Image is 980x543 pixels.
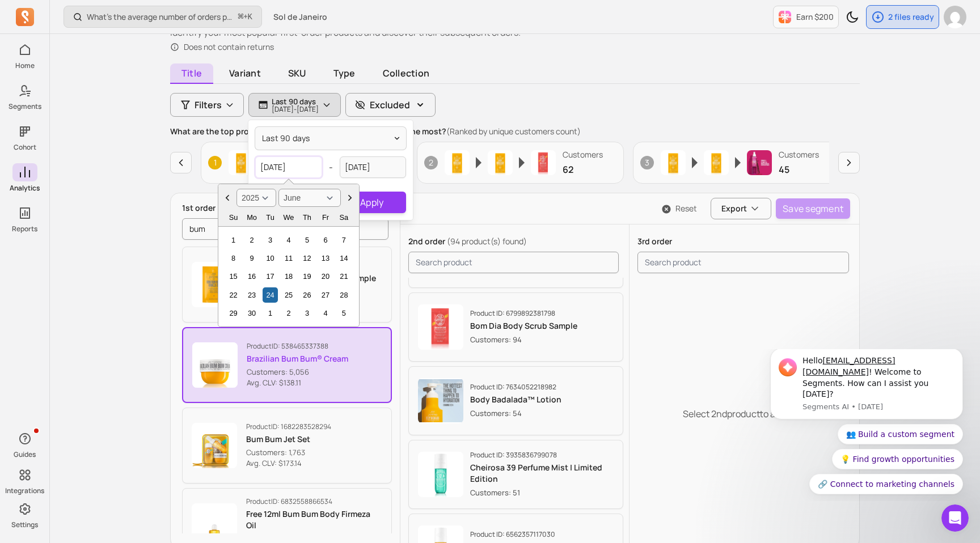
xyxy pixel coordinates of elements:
div: Wednesday [281,210,296,225]
div: Choose Tuesday, June 24th, 2025 [263,287,278,303]
div: Choose Wednesday, June 25th, 2025 [281,287,296,303]
p: Cheirosa 39 Perfume Mist | Limited Edition [470,462,614,485]
div: Choose Thursday, June 26th, 2025 [299,287,315,303]
button: Product imageProduct ID: 3935836799078Cheirosa 39 Perfume Mist | Limited EditionCustomers: 51 [408,440,624,509]
span: - [329,160,333,174]
p: Select 2nd product to analyze. [683,407,804,421]
p: Bum Bum Jet Set [246,434,331,445]
div: Choose Tuesday, July 1st, 2025 [263,306,278,321]
input: search product [637,252,849,273]
button: Reset [653,203,706,214]
p: Excluded [370,98,410,112]
div: Choose Thursday, June 5th, 2025 [299,232,315,248]
div: Tuesday [263,210,278,225]
div: Saturday [336,210,352,225]
img: Product image [192,262,237,307]
p: Product ID: 6562357117030 [470,530,576,539]
button: 3Product imageProduct imageProduct imageCustomers45 [633,142,840,184]
div: Choose Sunday, June 1st, 2025 [226,232,241,248]
img: Product image [445,150,470,175]
span: SKU [277,63,318,83]
p: Free 12ml Bum Bum Body Firmeza Oil [246,508,382,531]
button: Export [711,198,771,219]
span: Title [170,63,213,84]
p: Customers: 54 [470,408,561,419]
p: Settings [11,520,38,529]
p: Reports [12,224,37,234]
p: Customers [563,149,603,160]
p: Bom Dia Body Scrub Sample [470,320,577,332]
p: [DATE] - [DATE] [272,106,319,113]
div: Choose Date [218,184,360,327]
p: 2 files ready [888,11,934,23]
div: Choose Friday, July 4th, 2025 [318,306,333,321]
span: (94 product(s) found) [447,236,527,247]
button: Toggle dark mode [841,6,864,28]
img: avatar [944,6,966,28]
p: Product ID: 6832558866534 [246,497,382,506]
span: 1 [208,156,222,169]
div: Choose Thursday, June 12th, 2025 [299,251,315,266]
iframe: Intercom live chat [941,504,969,532]
button: What’s the average number of orders per customer?⌘+K [64,6,262,28]
iframe: Intercom notifications message [753,349,980,501]
button: Product imageProduct ID: 7634052218982Body Badalada™ LotionCustomers: 54 [408,366,624,435]
p: Brazilian Bum Bum® Cream [247,353,348,364]
img: Product image [418,452,463,497]
img: Product image [661,150,686,175]
button: Sol de Janeiro [267,7,334,27]
div: Choose Tuesday, June 3rd, 2025 [263,232,278,248]
p: Customers: 51 [470,487,614,498]
button: Earn $200 [773,6,839,28]
p: Product ID: 538465337388 [247,342,348,351]
button: 1Product imageProduct imageProduct imageCustomers84 [201,142,408,184]
div: Choose Sunday, June 15th, 2025 [226,269,241,284]
p: Does not contain returns [184,41,274,53]
p: Avg. CLV: $138.11 [247,377,348,389]
p: Home [15,61,35,70]
p: Product ID: 3935836799078 [470,451,614,460]
p: 45 [779,163,819,176]
button: Filters [170,93,244,117]
span: 2 [424,156,438,169]
div: Choose Friday, June 13th, 2025 [318,251,333,266]
img: Product image [229,150,254,175]
div: Choose Saturday, June 21st, 2025 [336,269,352,284]
span: Sol de Janeiro [273,11,327,23]
input: yyyy-mm-dd [255,156,322,178]
img: Product image [192,423,237,468]
button: 2Product imageProduct imageProduct imageCustomers62 [417,142,624,184]
img: Product image [418,304,463,350]
div: Choose Wednesday, June 11th, 2025 [281,251,296,266]
div: Message content [49,6,201,50]
div: Choose Sunday, June 22nd, 2025 [226,287,241,303]
span: Export [721,203,747,214]
p: Last 90 days [272,97,319,106]
img: Product image [192,342,238,388]
p: Cohort [14,143,36,152]
input: yyyy-mm-dd [340,156,407,178]
kbd: ⌘ [238,10,244,24]
button: Excluded [345,93,436,117]
div: Choose Saturday, July 5th, 2025 [336,306,352,321]
div: Choose Saturday, June 14th, 2025 [336,251,352,266]
a: [EMAIL_ADDRESS][DOMAIN_NAME] [49,7,142,27]
div: Choose Saturday, June 7th, 2025 [336,232,352,248]
p: What are the top product sequences new customer purchase the most? [170,126,860,137]
img: Product image [488,150,513,175]
button: 2 files ready [866,5,939,29]
button: Product imageProduct ID: 6799892381798Bom Dia Body Scrub SampleCustomers: 94 [408,292,624,362]
p: Earn $200 [796,11,834,23]
p: 62 [563,163,603,176]
span: Collection [371,63,441,83]
p: 2nd order [408,236,619,247]
div: Thursday [299,210,315,225]
button: Quick reply: 👥 Build a custom segment [85,75,210,95]
p: Segments [9,102,41,111]
div: Monday [244,210,259,225]
span: 3 [640,156,654,169]
div: Sunday [226,210,241,225]
p: Avg. CLV: $173.14 [246,458,331,469]
div: Choose Saturday, June 28th, 2025 [336,287,352,303]
div: Choose Monday, June 30th, 2025 [244,306,259,321]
